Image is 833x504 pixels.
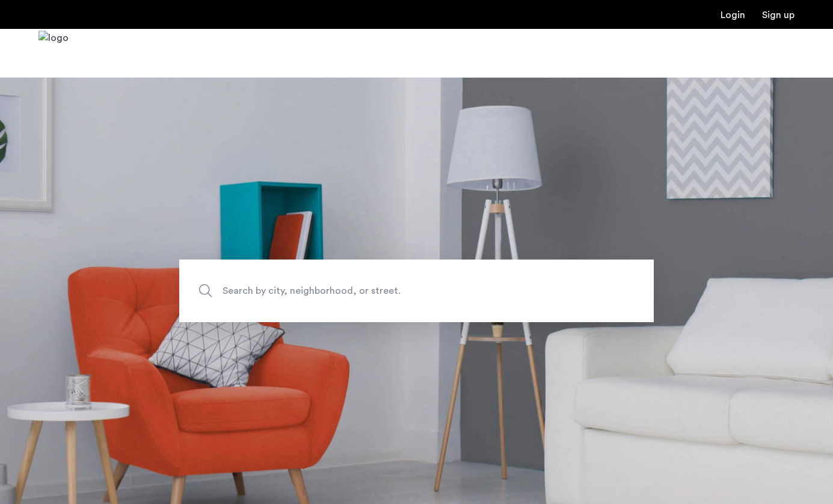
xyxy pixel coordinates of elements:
[762,10,795,20] a: Registration
[179,260,654,322] input: Apartment Search
[223,282,555,299] span: Search by city, neighborhood, or street.
[721,10,745,20] a: Login
[38,31,69,76] a: Cazamio Logo
[38,31,69,76] img: logo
